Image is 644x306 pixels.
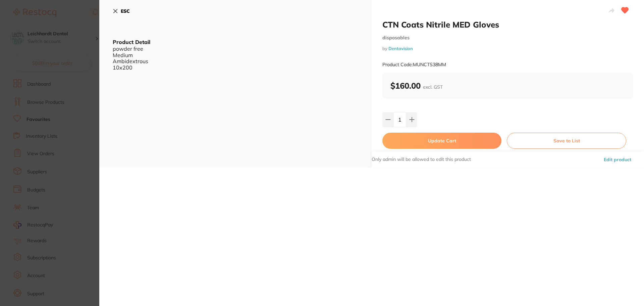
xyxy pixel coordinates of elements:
[423,84,443,90] span: excl. GST
[372,156,471,163] p: Only admin will be allowed to edit this product
[602,151,633,168] button: Edit product
[121,8,130,14] b: ESC
[382,35,633,41] small: disposables
[382,19,633,30] h2: CTN Coats Nitrile MED Gloves
[390,81,443,91] b: $160.00
[382,62,446,68] small: Product Code: MUNCTS38MM
[382,133,501,149] button: Update Cart
[113,39,150,45] b: Product Detail
[507,133,626,149] button: Save to List
[382,46,633,51] small: by
[388,46,413,51] a: Dentavision
[113,5,130,17] button: ESC
[113,46,358,71] div: powder free Medium Ambidextrous 10x200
